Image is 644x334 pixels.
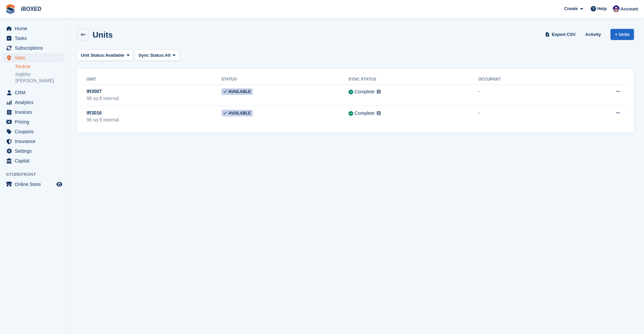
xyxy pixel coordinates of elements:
a: Activity [583,29,604,40]
span: Coupons [15,127,55,136]
a: menu [3,146,63,156]
div: Complete [355,110,375,117]
a: menu [3,53,63,62]
a: menu [3,24,63,33]
a: Preview store [55,180,63,188]
span: Invoices [15,107,55,117]
span: Account [621,6,638,12]
a: menu [3,98,63,107]
span: Available [221,88,253,95]
img: icon-info-grey-7440780725fd019a000dd9b08b2336e03edf1995a4989e88bcd33f0948082b44.svg [377,90,381,94]
img: Noor Rashid [613,5,620,12]
span: Sync Status: [139,52,165,59]
span: Pricing [15,117,55,127]
a: menu [3,137,63,146]
span: Storefront [6,171,67,178]
span: Settings [15,146,55,156]
div: 96 sq ft Internal [87,95,221,102]
span: Help [597,5,607,12]
span: IR3016 [87,109,102,116]
td: - [478,85,569,106]
th: Occupant [478,74,569,85]
h2: Units [93,30,113,39]
span: All [165,52,171,59]
div: Complete [355,88,375,95]
a: Export CSV [544,29,579,40]
img: icon-info-grey-7440780725fd019a000dd9b08b2336e03edf1995a4989e88bcd33f0948082b44.svg [377,111,381,115]
button: Unit Status: Available [77,50,133,61]
a: Redcar [15,63,63,70]
a: Ingleby [PERSON_NAME] [15,71,63,84]
span: Analytics [15,98,55,107]
a: menu [3,117,63,127]
span: Available [105,52,124,59]
th: Status [221,74,348,85]
a: menu [3,43,63,53]
a: + Units [610,29,634,40]
a: menu [3,34,63,43]
img: stora-icon-8386f47178a22dfd0bd8f6a31ec36ba5ce8667c1dd55bd0f319d3a0aa187defe.svg [5,4,15,14]
span: Insurance [15,137,55,146]
span: Available [221,110,253,116]
div: 96 sq ft Internal [87,116,221,124]
a: menu [3,88,63,97]
span: Tasks [15,34,55,43]
span: Online Store [15,180,55,189]
button: Sync Status: All [135,50,179,61]
span: Unit Status: [81,52,105,59]
th: Sync Status [348,74,478,85]
a: menu [3,180,63,189]
span: Sites [15,53,55,62]
td: - [478,106,569,127]
span: Subscriptions [15,43,55,53]
a: menu [3,127,63,136]
a: iBOXED [18,3,44,14]
a: menu [3,107,63,117]
th: Unit [85,74,221,85]
a: menu [3,156,63,165]
span: IR3007 [87,88,102,95]
span: Capital [15,156,55,165]
span: Export CSV [552,31,576,38]
span: Create [564,5,578,12]
span: Home [15,24,55,33]
span: CRM [15,88,55,97]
